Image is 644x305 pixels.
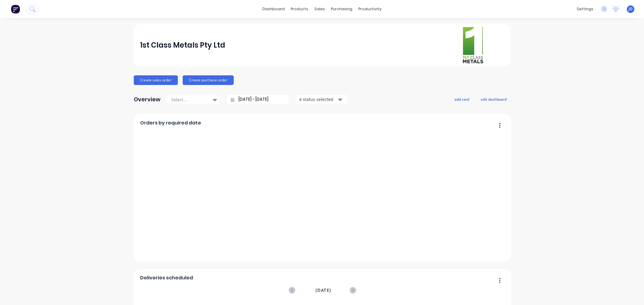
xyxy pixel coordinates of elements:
[311,5,328,14] div: sales
[259,5,288,14] a: dashboard
[574,5,596,14] div: settings
[134,93,161,105] div: Overview
[296,95,347,104] button: 4 status selected
[140,119,201,127] span: Orders by required date
[450,95,473,103] button: add card
[629,6,633,12] span: JD
[134,75,178,85] button: Create sales order
[316,287,331,294] span: [DATE]
[328,5,355,14] div: purchasing
[183,75,234,85] button: Create purchase order
[11,5,20,14] img: Factory
[477,95,511,103] button: edit dashboard
[140,39,225,51] div: 1st Class Metals Pty Ltd
[462,26,484,64] img: 1st Class Metals Pty Ltd
[140,274,193,281] span: Deliveries scheduled
[299,96,337,102] div: 4 status selected
[288,5,311,14] div: products
[355,5,385,14] div: productivity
